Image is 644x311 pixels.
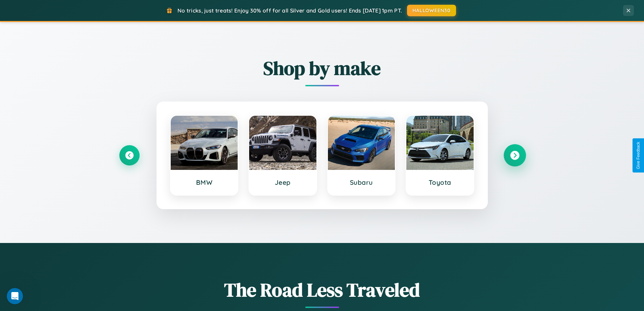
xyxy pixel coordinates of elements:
h3: Jeep [256,178,310,186]
h3: Subaru [335,178,388,186]
h2: Shop by make [119,55,525,81]
iframe: Intercom live chat [7,288,23,304]
h1: The Road Less Traveled [119,277,525,303]
button: HALLOWEEN30 [407,5,456,16]
div: Give Feedback [636,142,641,169]
h3: Toyota [413,178,467,186]
span: No tricks, just treats! Enjoy 30% off for all Silver and Gold users! Ends [DATE] 1pm PT. [177,7,402,14]
h3: BMW [177,178,231,186]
